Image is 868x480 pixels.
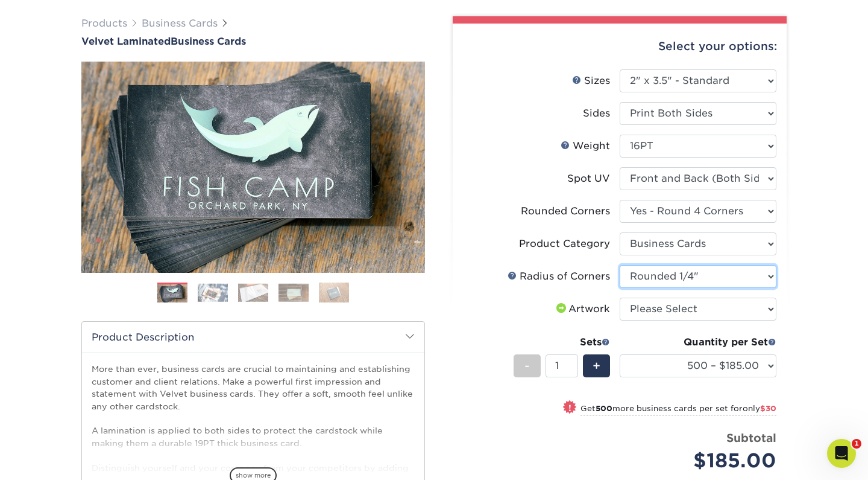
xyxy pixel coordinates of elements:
div: Rounded Corners [521,204,610,219]
div: $185.00 [629,446,776,475]
div: Sides [583,106,610,121]
iframe: Google Customer Reviews [3,443,102,476]
img: Business Cards 02 [198,283,228,302]
h1: Business Cards [81,36,425,47]
span: $30 [760,404,776,413]
a: Products [81,18,127,29]
img: Business Cards 05 [319,282,349,303]
div: Quantity per Set [620,335,776,350]
img: Business Cards 04 [278,283,309,302]
img: Business Cards 01 [157,278,187,309]
strong: Subtotal [726,431,776,444]
small: Get more business cards per set for [580,404,776,416]
span: 1 [852,439,861,449]
iframe: Intercom live chat [827,439,856,468]
img: Business Cards 03 [238,283,268,302]
a: Business Cards [142,18,218,29]
h2: Product Description [82,322,424,353]
div: Spot UV [567,171,610,186]
div: Product Category [519,237,610,251]
span: - [524,357,530,375]
div: Weight [561,139,610,153]
span: only [743,404,776,413]
span: + [593,357,600,375]
div: Sets [514,335,610,350]
div: Select your options: [462,24,777,69]
div: Sizes [572,74,610,88]
a: Velvet LaminatedBusiness Cards [81,36,425,47]
span: ! [568,402,571,414]
strong: 500 [596,404,612,413]
span: Velvet Laminated [81,36,171,47]
div: Radius of Corners [508,269,610,284]
div: Artwork [554,302,610,316]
